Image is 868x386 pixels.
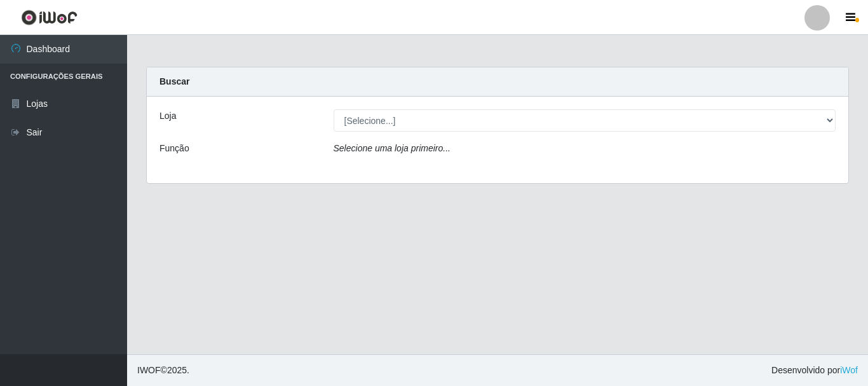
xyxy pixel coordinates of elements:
strong: Buscar [159,76,189,86]
img: CoreUI Logo [21,10,78,25]
span: © 2025 . [137,364,189,377]
label: Loja [159,109,176,123]
a: iWof [840,365,858,375]
span: Desenvolvido por [771,364,858,377]
i: Selecione uma loja primeiro... [334,143,451,153]
span: IWOF [137,365,161,375]
label: Função [159,142,189,155]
